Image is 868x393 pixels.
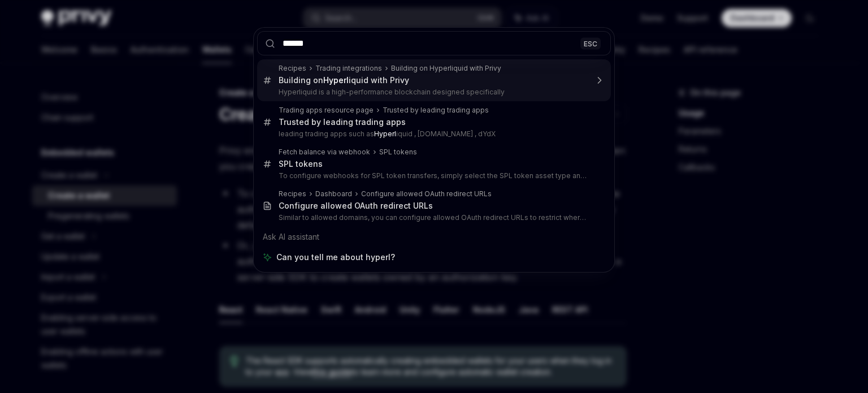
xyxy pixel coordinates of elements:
div: Fetch balance via webhook [279,148,370,157]
div: Trusted by leading trading apps [279,117,406,127]
div: Recipes [279,189,306,198]
div: SPL tokens [379,148,417,157]
div: Trusted by leading trading apps [383,106,489,115]
div: Trading integrations [315,64,382,73]
div: Dashboard [315,189,352,198]
p: Similar to allowed domains, you can configure allowed OAuth redirect URLs to restrict where users ca [279,213,587,222]
p: leading trading apps such as iquid , [DOMAIN_NAME] , dYdX [279,129,587,139]
div: Configure allowed OAuth redirect URLs [279,201,433,211]
div: Configure allowed OAuth redirect URLs [361,189,492,198]
p: Hyperliquid is a high-performance blockchain designed specifically [279,88,587,97]
div: Building on iquid with Privy [279,75,409,85]
div: Recipes [279,64,306,73]
b: Hyperl [374,129,396,138]
div: Ask AI assistant [257,227,611,247]
div: Trading apps resource page [279,106,374,115]
div: ESC [580,37,601,49]
b: Hyperl [323,75,349,85]
div: Building on Hyperliquid with Privy [391,64,501,73]
div: SPL tokens [279,159,323,169]
span: Can you tell me about hyperl? [276,252,395,263]
p: To configure webhooks for SPL token transfers, simply select the SPL token asset type and provide: t [279,171,587,180]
